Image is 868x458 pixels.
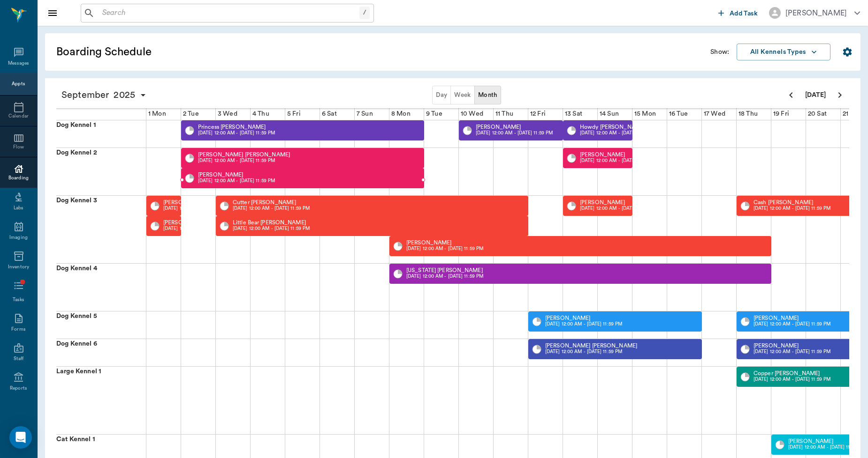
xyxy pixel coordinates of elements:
div: Imaging [9,234,28,241]
div: 19 Fri [771,108,791,120]
p: Princess [PERSON_NAME] [198,124,275,130]
div: Labs [14,205,23,212]
button: [PERSON_NAME] [761,4,868,22]
div: 10 Wed [459,108,485,120]
button: Add Task [715,4,761,22]
button: Close drawer [43,4,62,22]
div: Tasks [13,296,24,303]
p: [PERSON_NAME] [476,124,553,130]
p: [DATE] 12:00 AM - [DATE] 11:59 PM [233,225,310,232]
div: 14 Sun [598,108,621,120]
div: Forms [11,326,25,333]
p: [PERSON_NAME] [788,438,865,444]
p: Cash [PERSON_NAME] [754,199,830,205]
p: [DATE] 12:00 AM - [DATE] 11:59 PM [754,348,830,355]
button: Day [432,86,451,104]
p: [DATE] 12:00 AM - [DATE] 11:59 PM [198,177,275,185]
div: 3 Wed [216,108,239,120]
div: Large Kennel 1 [56,367,146,434]
p: [DATE] 12:00 AM - [DATE] 11:59 PM [788,444,865,451]
p: [DATE] 12:00 AM - [DATE] 11:59 PM [545,348,637,355]
div: 9 Tue [424,108,444,120]
div: [PERSON_NAME] [785,7,847,19]
div: Dog Kennel 2 [56,148,146,195]
p: Howdy [PERSON_NAME] [580,124,657,130]
p: [PERSON_NAME] [163,199,240,205]
p: [PERSON_NAME] [PERSON_NAME] [545,343,637,348]
div: 6 Sat [320,108,339,120]
p: Copper [PERSON_NAME] [754,370,830,376]
button: Week [450,86,475,104]
p: [PERSON_NAME] [580,199,657,205]
p: [DATE] 12:00 AM - [DATE] 11:59 PM [580,130,657,137]
p: [DATE] 12:00 AM - [DATE] 11:59 PM [163,205,240,212]
div: 20 Sat [806,108,829,120]
p: [PERSON_NAME] [754,315,830,321]
p: [PERSON_NAME] [198,172,275,177]
div: Reports [10,385,27,392]
div: Dog Kennel 3 [56,196,146,263]
div: 21 Sun [841,108,863,120]
p: [DATE] 12:00 AM - [DATE] 11:59 PM [754,321,830,328]
p: [DATE] 12:00 AM - [DATE] 11:59 PM [545,321,622,328]
button: [DATE] [800,86,830,104]
div: Dog Kennel 5 [56,311,146,339]
div: Dog Kennel 1 [56,120,146,148]
p: Little Bear [PERSON_NAME] [233,220,310,225]
div: 12 Fri [528,108,548,120]
h5: Boarding Schedule [56,44,303,59]
div: 17 Wed [702,108,727,120]
div: 7 Sun [355,108,375,120]
p: [PERSON_NAME] [163,220,240,225]
div: 11 Thu [494,108,515,120]
div: Inventory [8,264,29,271]
div: 5 Fri [285,108,303,120]
button: September2025 [56,86,152,104]
p: [DATE] 12:00 AM - [DATE] 11:59 PM [754,205,830,212]
div: 4 Thu [251,108,271,120]
p: [DATE] 12:00 AM - [DATE] 11:59 PM [198,157,290,164]
button: Next page [830,86,849,104]
button: All Kennels Types [737,44,830,61]
div: 8 Mon [389,108,412,120]
span: September [59,89,111,102]
p: [DATE] 12:00 AM - [DATE] 11:59 PM [580,157,657,164]
p: [PERSON_NAME] [406,240,483,245]
p: [DATE] 12:00 AM - [DATE] 11:59 PM [580,205,657,212]
div: 1 Mon [146,108,168,120]
div: Appts [12,81,25,88]
p: Show: [710,47,729,57]
div: 18 Thu [737,108,760,120]
p: [DATE] 12:00 AM - [DATE] 11:59 PM [233,205,310,212]
input: Search [99,7,359,20]
div: Dog Kennel 4 [56,264,146,311]
p: [US_STATE] [PERSON_NAME] [406,267,483,273]
p: [DATE] 12:00 AM - [DATE] 11:59 PM [476,130,553,137]
button: Month [474,86,501,104]
div: Open Intercom Messenger [9,426,32,449]
p: [PERSON_NAME] [PERSON_NAME] [198,152,290,157]
div: 13 Sat [563,108,584,120]
p: [DATE] 12:00 AM - [DATE] 11:59 PM [198,130,275,137]
p: [PERSON_NAME] [754,343,830,348]
div: Messages [8,60,30,67]
p: [PERSON_NAME] [580,152,657,157]
div: Dog Kennel 6 [56,339,146,366]
div: 2 Tue [181,108,201,120]
div: 15 Mon [632,108,658,120]
p: [DATE] 12:00 AM - [DATE] 11:59 PM [406,245,483,252]
div: 16 Tue [667,108,690,120]
div: Staff [14,355,23,362]
span: 2025 [111,89,137,102]
p: Cutter [PERSON_NAME] [233,199,310,205]
p: [DATE] 12:00 AM - [DATE] 11:59 PM [754,376,830,383]
p: [DATE] 12:00 AM - [DATE] 11:59 PM [163,225,240,232]
p: [DATE] 12:00 AM - [DATE] 11:59 PM [406,273,483,280]
div: / [359,7,370,19]
p: [PERSON_NAME] [545,315,622,321]
button: Previous page [782,86,800,104]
